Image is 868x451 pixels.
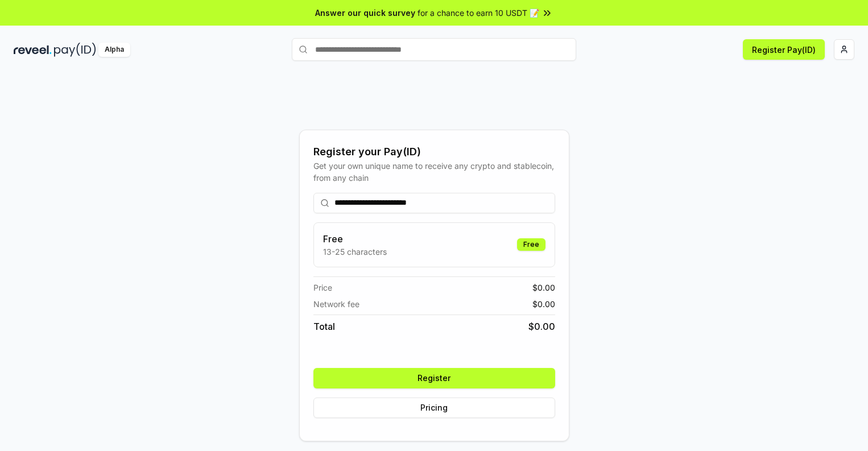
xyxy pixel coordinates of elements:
[313,298,359,310] span: Network fee
[313,160,555,184] div: Get your own unique name to receive any crypto and stablecoin, from any chain
[743,39,825,60] button: Register Pay(ID)
[313,398,555,418] button: Pricing
[418,7,539,19] span: for a chance to earn 10 USDT 📝
[315,7,415,19] span: Answer our quick survey
[313,144,555,160] div: Register your Pay(ID)
[517,238,545,251] div: Free
[313,368,555,388] button: Register
[54,43,96,57] img: pay_id
[532,298,555,310] span: $ 0.00
[98,43,130,57] div: Alpha
[323,232,387,246] h3: Free
[313,320,335,333] span: Total
[528,320,555,333] span: $ 0.00
[323,246,387,258] p: 13-25 characters
[313,282,332,293] span: Price
[532,282,555,293] span: $ 0.00
[14,43,52,57] img: reveel_dark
